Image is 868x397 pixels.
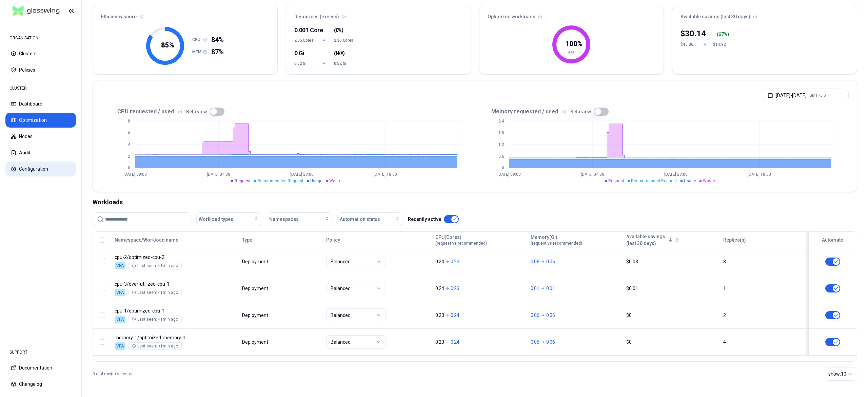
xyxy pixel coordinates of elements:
[336,50,343,57] span: N/A
[10,3,62,19] img: GlassWing
[451,339,459,345] p: 0.24
[546,258,555,265] p: 0.06
[294,61,314,66] span: 0.52 Gi
[196,212,261,226] button: Workload types
[294,25,314,35] div: 0.001 Core
[748,172,771,177] tspan: [DATE] 18:00
[115,316,125,323] div: VPA
[580,172,604,177] tspan: [DATE] 04:00
[435,312,444,319] p: 0.23
[812,237,854,243] div: Automate
[161,41,174,49] tspan: 85 %
[115,262,125,269] div: VPA
[235,178,251,183] span: Request
[723,258,801,265] div: 3
[101,108,475,116] div: CPU requested / used
[502,166,504,170] tspan: 0
[334,50,345,57] span: ( )
[128,131,130,135] tspan: 6
[762,89,849,102] button: [DATE]-[DATE]GMT+5.5
[672,5,857,24] div: Available savings (last 30 days)
[242,233,252,247] button: Type
[329,178,341,183] span: Waste
[723,312,801,319] div: 2
[290,172,314,177] tspan: [DATE] 23:00
[531,339,539,345] p: 0.06
[93,371,134,377] p: 0 of 4 row(s) selected
[479,5,664,24] div: Optimized workloads
[498,142,504,147] tspan: 1.2
[717,31,729,38] div: ( %)
[132,290,178,295] div: Last seen: <1min ago
[664,172,687,177] tspan: [DATE] 23:00
[5,162,76,176] button: Configuration
[497,172,520,177] tspan: [DATE] 09:00
[5,31,76,45] div: ORGANISATION
[5,113,76,128] button: Optimization
[242,258,269,265] div: Deployment
[192,37,203,42] h1: CPU
[334,38,354,43] span: 2.36 Cores
[5,96,76,111] button: Dashboard
[310,178,322,183] span: Usage
[451,258,459,265] p: 0.23
[115,307,236,314] p: optimized-cpu-1
[435,258,444,265] p: 0.24
[570,109,592,114] label: Beta view:
[257,178,303,183] span: Recommended Request
[685,28,706,39] p: 30.14
[93,5,277,24] div: Efficiency score
[435,285,444,292] p: 0.24
[546,339,555,345] p: 0.06
[326,237,429,243] div: Policy
[242,339,269,345] div: Deployment
[334,27,343,34] span: ( )
[408,217,441,222] label: Recently active
[5,62,76,77] button: Policies
[294,49,314,58] div: 0 Gi
[211,47,224,57] span: 87%
[132,263,178,268] div: Last seen: <1min ago
[192,49,203,55] h1: MEM
[451,312,459,319] p: 0.24
[115,281,236,287] p: over-utilized-cpu-1
[723,339,801,345] div: 4
[498,119,505,124] tspan: 2.4
[286,5,471,24] div: Resources (excess)
[242,312,269,319] div: Deployment
[626,339,717,345] div: $0
[631,178,677,183] span: Recommended Request
[242,285,269,292] div: Deployment
[5,129,76,144] button: Nodes
[723,233,746,247] button: Replica(s)
[680,42,697,47] div: $45.06
[684,178,696,183] span: Usage
[269,216,299,223] span: Namespaces
[186,109,208,114] label: Beta view:
[93,197,857,207] div: Workloads
[5,360,76,375] button: Documentation
[334,61,354,66] span: 0.52 Gi
[451,285,459,292] p: 0.23
[498,154,504,159] tspan: 0.6
[435,233,487,247] button: CPU(Cores)(request vs recommended)
[565,40,583,48] tspan: 100 %
[626,312,717,319] div: $0
[115,233,178,247] button: Namespace/Workload name
[5,81,76,95] div: CLUSTER
[723,285,801,292] div: 1
[337,212,402,226] button: Automation status
[498,131,504,135] tspan: 1.8
[608,178,624,183] span: Request
[703,178,715,183] span: Waste
[115,254,236,261] p: optimized-cpu-2
[5,145,76,160] button: Audit
[626,233,673,247] button: Available savings(last 30 days)
[435,241,487,246] span: (request vs recommended)
[531,258,539,265] p: 0.06
[809,93,826,98] span: GMT+5.5
[5,377,76,392] button: Changelog
[626,285,717,292] div: $0.01
[374,172,397,177] tspan: [DATE] 18:00
[132,343,178,349] div: Last seen: <1min ago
